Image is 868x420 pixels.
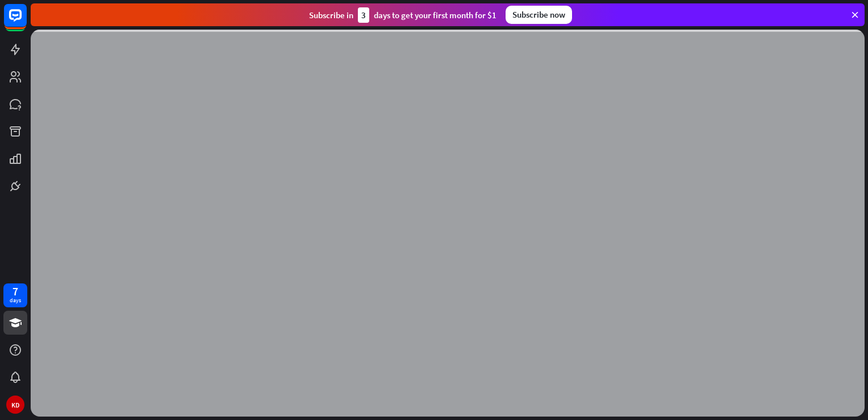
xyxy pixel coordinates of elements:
div: KD [6,396,24,414]
div: days [10,297,21,304]
div: 3 [358,7,369,23]
a: 7 days [3,283,27,307]
div: Subscribe in days to get your first month for $1 [309,7,496,23]
div: 7 [12,286,18,297]
div: Subscribe now [506,6,572,24]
